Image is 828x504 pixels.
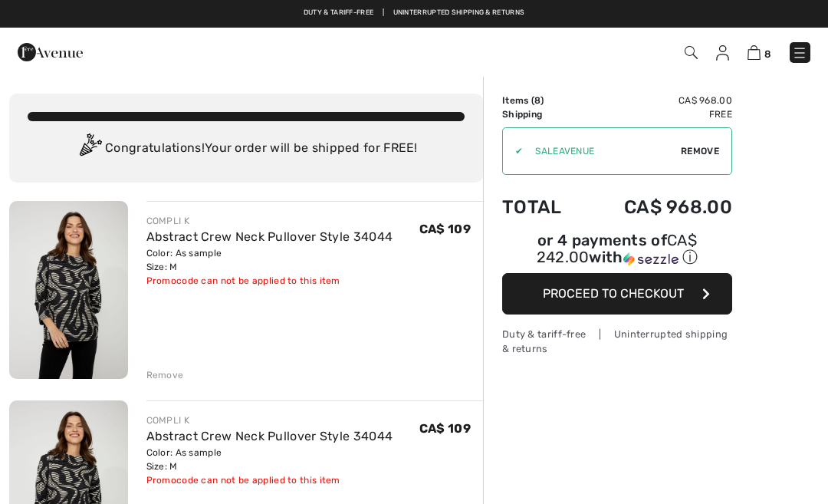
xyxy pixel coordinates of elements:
a: Abstract Crew Neck Pullover Style 34044 [146,229,393,244]
span: 8 [534,95,540,106]
span: CA$ 242.00 [537,231,697,266]
div: Congratulations! Your order will be shipped for FREE! [28,133,465,164]
img: My Info [716,45,729,61]
div: ✔ [503,144,523,158]
span: 8 [764,48,771,60]
img: Menu [792,45,807,61]
div: Promocode can not be applied to this item [146,473,393,487]
td: Total [502,181,583,233]
td: Shipping [502,107,583,121]
div: Duty & tariff-free | Uninterrupted shipping & returns [502,327,732,356]
span: Proceed to Checkout [543,286,684,301]
input: Promo code [523,128,681,174]
span: CA$ 109 [419,222,471,236]
div: Remove [146,368,184,382]
img: Sezzle [623,252,678,266]
td: Free [583,107,732,121]
div: COMPLI K [146,413,393,427]
img: Search [685,46,698,59]
a: 8 [747,43,771,61]
img: 1ère Avenue [18,37,83,68]
a: 1ère Avenue [18,44,83,58]
span: Remove [681,144,719,158]
img: Congratulation2.svg [74,133,105,164]
div: Color: As sample Size: M [146,446,393,473]
a: Abstract Crew Neck Pullover Style 34044 [146,429,393,443]
div: or 4 payments of with [502,233,732,268]
td: Items ( ) [502,94,583,107]
div: COMPLI K [146,214,393,228]
div: or 4 payments ofCA$ 242.00withSezzle Click to learn more about Sezzle [502,233,732,273]
button: Proceed to Checkout [502,273,732,315]
span: CA$ 109 [419,421,471,436]
td: CA$ 968.00 [583,94,732,107]
img: Abstract Crew Neck Pullover Style 34044 [9,201,128,379]
div: Color: As sample Size: M [146,246,393,274]
div: Promocode can not be applied to this item [146,274,393,288]
img: Shopping Bag [747,45,761,60]
td: CA$ 968.00 [583,181,732,233]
